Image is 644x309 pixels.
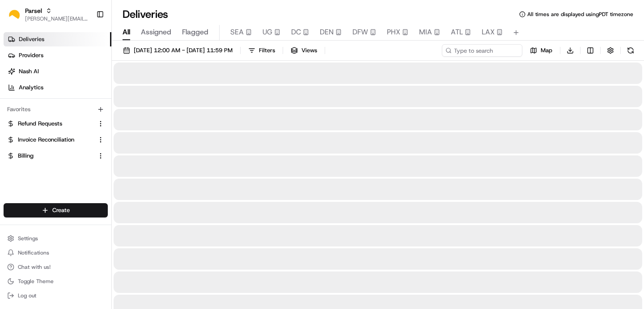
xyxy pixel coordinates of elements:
span: All times are displayed using PDT timezone [527,11,633,18]
button: Refund Requests [4,117,108,131]
div: Favorites [4,102,108,117]
img: Parsel [7,8,21,21]
button: Log out [4,289,108,302]
button: Billing [4,149,108,163]
a: Providers [4,48,111,63]
span: Nash AI [19,67,39,75]
button: [PERSON_NAME][EMAIL_ADDRESS][PERSON_NAME][DOMAIN_NAME] [25,15,89,22]
span: SEA [230,27,244,38]
span: Create [52,206,70,214]
span: Flagged [182,27,208,38]
button: Refresh [624,44,637,57]
button: Filters [244,44,279,57]
button: Views [287,44,321,57]
span: Refund Requests [18,120,62,128]
span: Toggle Theme [18,278,54,285]
a: Deliveries [4,32,111,46]
span: Notifications [18,249,49,256]
span: [DATE] 12:00 AM - [DATE] 11:59 PM [134,46,233,54]
button: Map [526,44,556,57]
span: All [123,27,130,38]
span: Settings [18,235,38,242]
span: Analytics [19,84,43,92]
h1: Deliveries [123,7,168,21]
span: MIA [419,27,432,38]
a: Analytics [4,80,111,95]
span: Billing [18,152,34,160]
a: Invoice Reconciliation [7,136,93,144]
button: Settings [4,232,108,245]
span: PHX [387,27,400,38]
a: Nash AI [4,64,111,79]
button: ParselParsel[PERSON_NAME][EMAIL_ADDRESS][PERSON_NAME][DOMAIN_NAME] [4,4,93,25]
span: LAX [482,27,495,38]
button: Toggle Theme [4,275,108,288]
button: Chat with us! [4,261,108,273]
span: Map [541,46,552,54]
span: ATL [451,27,463,38]
span: Assigned [141,27,171,38]
a: Billing [7,152,93,160]
span: DFW [352,27,368,38]
button: Invoice Reconciliation [4,133,108,147]
input: Type to search [442,44,522,57]
button: [DATE] 12:00 AM - [DATE] 11:59 PM [119,44,237,57]
span: Providers [19,51,43,59]
button: Parsel [25,6,42,15]
span: Log out [18,292,36,299]
span: DEN [320,27,334,38]
span: DC [291,27,301,38]
span: UG [263,27,272,38]
span: Chat with us! [18,263,51,271]
span: Views [301,46,317,54]
span: Invoice Reconciliation [18,136,74,144]
span: Filters [259,46,275,54]
span: Deliveries [19,35,44,43]
button: Create [4,203,108,217]
a: Refund Requests [7,120,93,128]
button: Notifications [4,246,108,259]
